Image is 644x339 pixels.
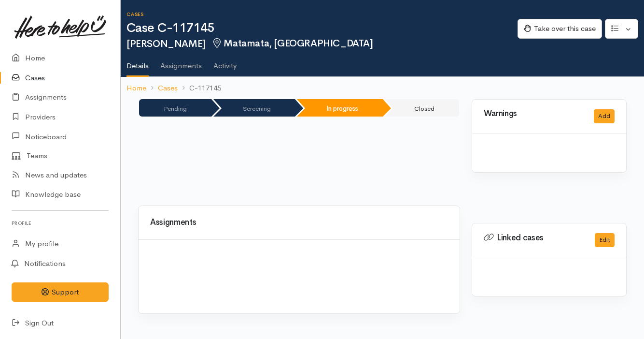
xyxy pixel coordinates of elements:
h1: Case C-117145 [126,21,518,35]
span: Matamata, [GEOGRAPHIC_DATA] [211,37,373,49]
h3: Linked cases [484,233,583,243]
a: Activity [213,49,237,76]
a: Details [126,49,149,77]
h6: Profile [12,217,109,230]
li: Screening [213,99,295,117]
button: Support [12,282,109,302]
h2: [PERSON_NAME] [126,38,518,49]
li: Pending [139,99,211,117]
a: Assignments [160,49,202,76]
nav: breadcrumb [121,77,644,100]
button: Edit [595,233,615,247]
h3: Warnings [484,109,582,118]
li: Closed [385,99,459,117]
li: In progress [297,99,383,117]
li: C-117145 [178,83,221,94]
button: Add [594,109,615,123]
h3: Assignments [150,218,448,227]
a: Home [126,83,146,94]
a: Cases [158,83,178,94]
button: Take over this case [518,19,602,39]
h6: Cases [126,12,518,17]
